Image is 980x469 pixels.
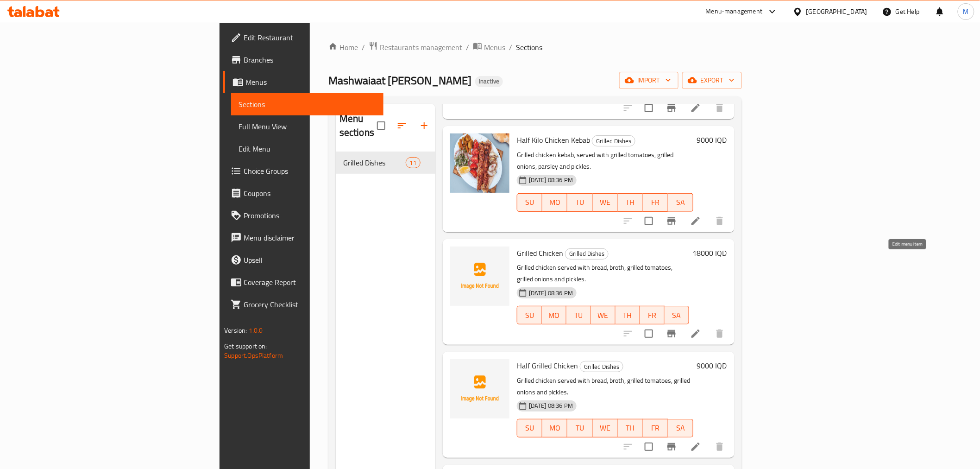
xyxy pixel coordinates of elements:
a: Restaurants management [369,41,462,53]
button: SU [517,419,542,437]
span: Mashwaiaat [PERSON_NAME] [328,70,471,91]
span: Half Kilo Chicken Kebab [517,133,590,147]
li: / [466,42,469,53]
a: Edit menu item [690,102,701,114]
span: Edit Restaurant [244,32,376,43]
button: MO [542,419,567,437]
span: Coupons [244,188,376,199]
button: delete [709,97,731,119]
span: [DATE] 08:36 PM [525,289,577,298]
img: Half Kilo Chicken Kebab [450,133,509,193]
span: Sections [239,99,376,110]
h6: 9000 IQD [697,133,727,146]
span: Select to update [639,437,659,456]
button: MO [542,306,566,324]
a: Choice Groups [223,160,383,182]
span: Full Menu View [239,121,376,132]
div: Grilled Dishes11 [336,152,435,174]
button: delete [709,323,731,345]
span: Menu disclaimer [244,232,376,243]
span: Version: [224,324,247,336]
button: TH [618,419,643,437]
span: Grilled Chicken [517,246,563,260]
span: Grilled Dishes [565,248,608,259]
span: TU [571,196,589,209]
a: Edit Restaurant [223,26,383,49]
a: Promotions [223,204,383,227]
a: Upsell [223,249,383,271]
a: Edit Menu [231,138,383,160]
button: delete [709,210,731,232]
button: TH [616,306,640,324]
span: MO [546,309,563,322]
a: Sections [231,93,383,115]
span: Inactive [475,77,503,85]
span: Grocery Checklist [244,299,376,310]
span: Edit Menu [239,143,376,154]
span: Grilled Dishes [343,157,406,168]
a: Coverage Report [223,271,383,293]
span: import [627,75,671,86]
nav: Menu sections [336,148,435,177]
span: MO [546,421,564,435]
span: SU [521,196,539,209]
span: MO [546,196,564,209]
div: items [406,157,421,168]
span: TH [619,309,636,322]
li: / [509,42,512,53]
nav: breadcrumb [328,41,742,53]
span: Restaurants management [380,42,462,53]
button: Branch-specific-item [660,97,683,119]
span: TU [571,421,589,435]
span: TH [622,421,639,435]
span: WE [597,196,614,209]
div: Grilled Dishes [592,135,635,146]
span: [DATE] 08:36 PM [525,176,577,184]
div: Grilled Dishes [565,248,609,260]
span: export [690,75,735,86]
a: Menus [473,41,505,53]
span: M [963,6,969,17]
span: Branches [244,54,376,65]
span: Upsell [244,254,376,266]
button: TH [618,193,643,212]
div: Menu-management [706,6,763,17]
span: SU [521,421,539,435]
a: Branches [223,49,383,71]
a: Grocery Checklist [223,293,383,316]
button: TU [566,306,591,324]
button: SU [517,306,542,324]
button: Add section [413,114,435,137]
button: export [682,72,742,89]
span: Select all sections [371,116,391,135]
span: TU [570,309,587,322]
button: TU [567,419,592,437]
a: Coupons [223,182,383,204]
button: WE [593,419,618,437]
span: Menus [484,42,505,53]
p: Grilled chicken served with bread, broth, grilled tomatoes, grilled onions and pickles. [517,375,693,398]
span: SA [668,309,685,322]
span: SA [672,421,689,435]
button: Branch-specific-item [660,210,683,232]
button: FR [640,306,665,324]
span: Select to update [639,98,659,118]
span: Coverage Report [244,277,376,288]
button: Branch-specific-item [660,323,683,345]
button: SU [517,193,542,212]
span: WE [597,421,614,435]
button: SA [665,306,689,324]
p: Grilled chicken kebab, served with grilled tomatoes, grilled onions, parsley and pickles. [517,149,693,172]
span: [DATE] 08:36 PM [525,401,577,410]
a: Edit menu item [690,441,701,452]
img: Grilled Chicken [450,247,509,306]
a: Edit menu item [690,215,701,227]
button: MO [542,193,567,212]
h6: 18000 IQD [693,247,727,260]
a: Menus [223,71,383,93]
p: Grilled chicken served with bread, broth, grilled tomatoes, grilled onions and pickles. [517,262,689,285]
img: Half Grilled Chicken [450,359,509,418]
span: FR [647,421,664,435]
span: FR [647,196,664,209]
